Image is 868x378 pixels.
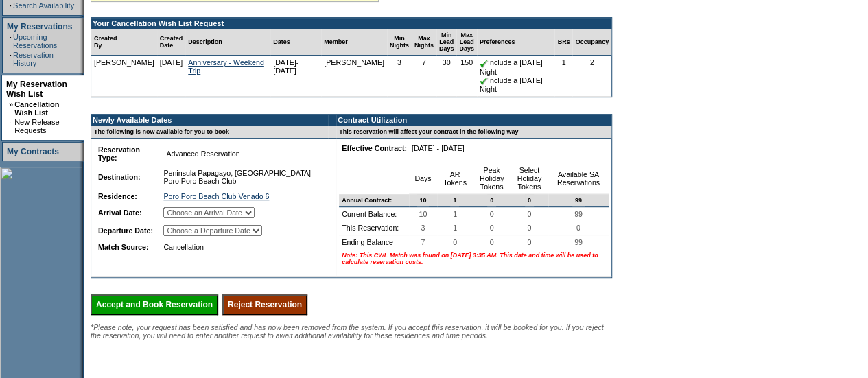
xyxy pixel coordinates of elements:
[511,163,548,194] td: Select Holiday Tokens
[91,29,157,56] td: Created By
[91,323,604,340] span: *Please note, your request has been satisfied and has now been removed from the system. If you ac...
[10,51,12,67] td: ·
[339,221,409,235] td: This Reservation:
[270,56,321,96] td: [DATE]- [DATE]
[339,207,409,221] td: Current Balance:
[487,194,496,206] span: 0
[91,115,328,126] td: Newly Available Dates
[98,192,137,200] b: Residence:
[417,194,429,206] span: 10
[98,243,148,251] b: Match Source:
[91,56,157,96] td: [PERSON_NAME]
[477,56,555,96] td: Include a [DATE] Night Include a [DATE] Night
[10,1,12,10] td: ·
[14,118,59,134] a: New Release Requests
[572,56,611,96] td: 2
[418,221,427,235] span: 3
[409,163,437,194] td: Days
[450,207,460,221] span: 1
[163,147,242,161] span: Advanced Reservation
[554,29,572,56] td: BRs
[342,144,407,152] b: Effective Contract:
[157,56,186,96] td: [DATE]
[91,294,218,315] input: Accept and Book Reservation
[91,18,611,29] td: Your Cancellation Wish List Request
[456,56,477,96] td: 150
[477,29,555,56] td: Preferences
[487,221,497,235] span: 0
[487,235,497,249] span: 0
[339,249,609,268] td: Note: This CWL Match was found on [DATE] 3:35 AM. This date and time will be used to calculate re...
[437,163,473,194] td: AR Tokens
[572,235,585,249] span: 99
[412,144,465,152] nobr: [DATE] - [DATE]
[572,29,611,56] td: Occupancy
[161,240,324,254] td: Cancellation
[480,60,488,68] img: chkSmaller.gif
[524,235,534,249] span: 0
[574,221,583,235] span: 0
[13,1,74,10] a: Search Availability
[339,194,409,207] td: Annual Contract:
[98,145,140,162] b: Reservation Type:
[321,56,387,96] td: [PERSON_NAME]
[188,58,264,75] a: Anniversary - Weekend Trip
[13,33,57,49] a: Upcoming Reservations
[7,22,72,32] a: My Reservations
[10,33,12,49] td: ·
[572,207,585,221] span: 99
[7,147,59,156] a: My Contracts
[524,207,534,221] span: 0
[525,194,534,206] span: 0
[387,56,412,96] td: 3
[548,163,609,194] td: Available SA Reservations
[222,294,307,315] input: Reject Reservation
[6,80,67,99] a: My Reservation Wish List
[321,29,387,56] td: Member
[412,56,436,96] td: 7
[163,192,269,200] a: Poro Poro Beach Club Venado 6
[98,209,141,217] b: Arrival Date:
[339,235,409,249] td: Ending Balance
[185,29,270,56] td: Description
[270,29,321,56] td: Dates
[412,29,436,56] td: Max Nights
[436,56,457,96] td: 30
[14,100,59,117] a: Cancellation Wish List
[450,194,459,206] span: 1
[336,115,611,126] td: Contract Utilization
[524,221,534,235] span: 0
[450,221,460,235] span: 1
[473,163,511,194] td: Peak Holiday Tokens
[98,173,141,181] b: Destination:
[98,226,153,235] b: Departure Date:
[9,118,13,134] td: ·
[572,194,585,206] span: 99
[91,126,328,139] td: The following is now available for you to book
[161,166,324,188] td: Peninsula Papagayo, [GEOGRAPHIC_DATA] - Poro Poro Beach Club
[9,100,13,108] b: »
[13,51,54,67] a: Reservation History
[436,29,457,56] td: Min Lead Days
[336,126,611,139] td: This reservation will affect your contract in the following way
[387,29,412,56] td: Min Nights
[157,29,186,56] td: Created Date
[554,56,572,96] td: 1
[450,235,460,249] span: 0
[487,207,497,221] span: 0
[480,77,488,85] img: chkSmaller.gif
[416,207,430,221] span: 10
[418,235,427,249] span: 7
[456,29,477,56] td: Max Lead Days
